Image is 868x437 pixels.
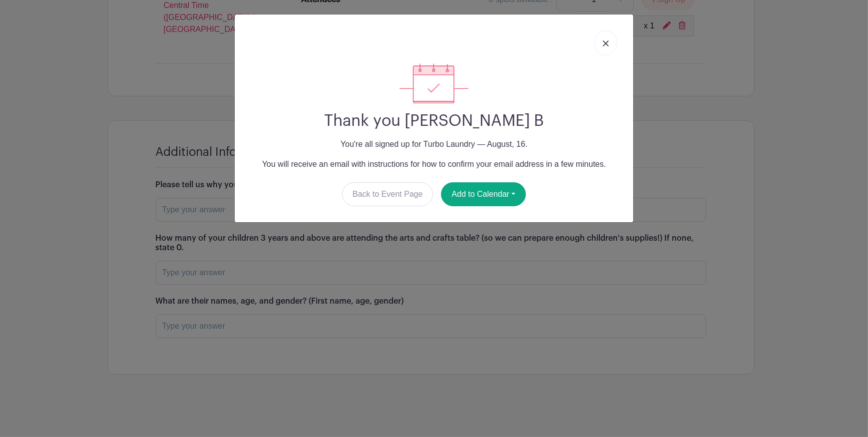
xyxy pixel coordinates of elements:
[243,158,625,170] p: You will receive an email with instructions for how to confirm your email address in a few minutes.
[603,40,609,46] img: close_button-5f87c8562297e5c2d7936805f587ecaba9071eb48480494691a3f1689db116b3.svg
[441,182,526,206] button: Add to Calendar
[243,138,625,150] p: You're all signed up for Turbo Laundry — August, 16.
[400,63,468,103] img: signup_complete-c468d5dda3e2740ee63a24cb0ba0d3ce5d8a4ecd24259e683200fb1569d990c8.svg
[243,111,625,130] h2: Thank you [PERSON_NAME] B
[342,182,434,206] a: Back to Event Page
